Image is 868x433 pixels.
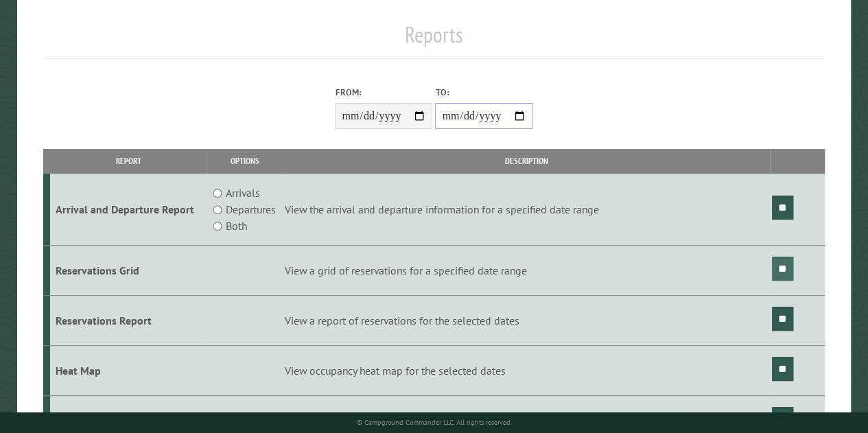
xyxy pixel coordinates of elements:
[283,149,770,173] th: Description
[226,185,260,201] label: Arrivals
[435,86,532,99] label: To:
[283,345,770,395] td: View occupancy heat map for the selected dates
[283,295,770,345] td: View a report of reservations for the selected dates
[50,174,207,246] td: Arrival and Departure Report
[50,295,207,345] td: Reservations Report
[207,149,283,173] th: Options
[226,201,276,218] label: Departures
[50,345,207,395] td: Heat Map
[50,246,207,296] td: Reservations Grid
[283,246,770,296] td: View a grid of reservations for a specified date range
[335,86,432,99] label: From:
[43,21,825,59] h1: Reports
[356,418,511,427] small: © Campground Commander LLC. All rights reserved.
[226,218,247,234] label: Both
[283,174,770,246] td: View the arrival and departure information for a specified date range
[50,149,207,173] th: Report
